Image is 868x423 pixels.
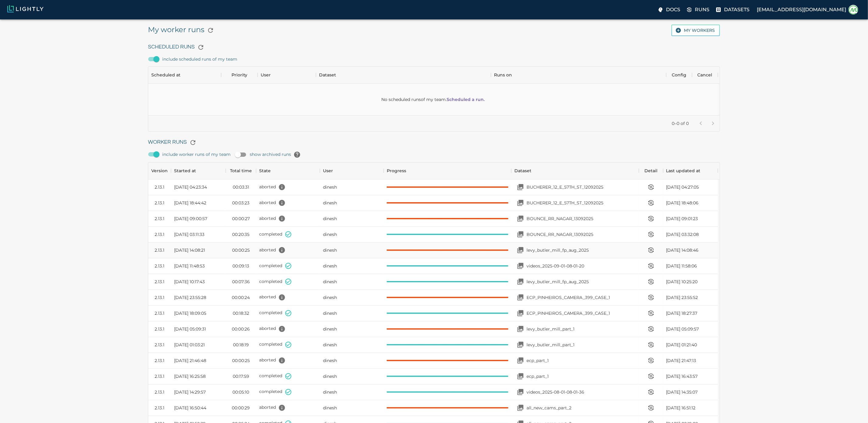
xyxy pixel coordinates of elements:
[250,149,303,161] span: show archived runs
[155,373,164,379] div: 2.13.1
[849,5,858,15] img: Dinesh T
[666,389,698,395] span: [DATE] 14:35:07
[645,307,657,319] button: View worker run detail
[527,326,575,332] p: levy_butler_mill_part_1
[527,247,589,253] p: levy_butler_mill_fp_aug_2025
[155,294,164,300] div: 2.13.1
[148,24,217,36] h5: My worker runs
[514,213,527,225] button: Open your dataset BOUNCE_RR_NAGAR_13092025
[645,228,657,240] button: View worker run detail
[259,405,276,410] span: aborted
[527,200,604,206] p: BUCHERER_12_E_57TH_ST_12092025
[151,162,168,179] div: Version
[514,276,589,288] a: Open your dataset levy_butler_mill_fp_aug_2025levy_butler_mill_fp_aug_2025
[282,370,294,382] button: State set to COMPLETED
[174,279,205,285] span: [DATE] 10:17:43
[527,231,594,237] p: BOUNCE_RR_NAGAR_13092025
[276,354,288,367] button: No new videos to process in input datasource 'gs://need-annotation-mldata'! All videos have alrea...
[645,323,657,335] button: View worker run detail
[232,263,249,269] time: 00:09:13
[666,310,698,316] span: [DATE] 18:27:37
[323,279,337,285] span: Dinesh T (Moii)
[291,149,303,161] button: help
[645,402,657,414] button: View worker run detail
[514,162,531,179] div: Dataset
[259,247,276,253] span: aborted
[259,294,276,300] span: aborted
[666,184,699,190] span: [DATE] 04:27:05
[666,6,680,13] p: Docs
[323,310,337,316] span: Dinesh T (Moii)
[258,66,316,83] div: User
[666,231,699,237] span: [DATE] 03:32:08
[666,294,698,300] span: [DATE] 23:55:52
[491,66,666,83] div: Runs on
[714,4,752,15] label: Datasets
[282,307,294,319] button: State set to COMPLETED
[259,342,282,347] span: completed
[276,244,288,256] button: No new videos to process in input datasource 'gs://need-annotation-mldata'! All videos have alrea...
[695,6,709,13] p: Runs
[232,389,249,395] time: 00:05:10
[656,4,683,15] label: Docs
[221,66,258,83] div: Priority
[514,244,527,256] button: Open your dataset levy_butler_mill_fp_aug_2025
[645,276,657,288] button: View worker run detail
[282,276,294,288] button: State set to COMPLETED
[174,247,205,253] span: [DATE] 14:08:21
[233,310,249,316] time: 00:18:32
[514,197,604,209] a: Open your dataset BUCHERER_12_E_57TH_ST_12092025BUCHERER_12_E_57TH_ST_12092025
[259,162,271,179] div: State
[514,354,527,367] button: Open your dataset ecp_part_1
[666,342,697,348] span: [DATE] 01:21:40
[514,228,594,240] a: Open your dataset BOUNCE_RR_NAGAR_13092025BOUNCE_RR_NAGAR_13092025
[527,294,610,300] p: ECP_PINHEIROS_CAMERA_399_CASE_1
[151,66,180,83] div: Scheduled at
[666,247,699,253] span: [DATE] 14:08:46
[381,84,485,115] div: No scheduled runs of my team .
[155,358,164,364] div: 2.13.1
[645,213,657,225] button: View worker run detail
[644,162,657,179] div: Detail
[155,200,164,206] div: 2.13.1
[282,228,294,240] button: State set to COMPLETED
[155,389,164,395] div: 2.13.1
[666,216,698,222] span: [DATE] 09:01:23
[514,181,604,193] a: Open your dataset BUCHERER_12_E_57TH_ST_12092025BUCHERER_12_E_57TH_ST_12092025
[174,326,206,332] span: [DATE] 05:09:31
[259,279,282,284] span: completed
[514,276,527,288] button: Open your dataset levy_butler_mill_fp_aug_2025
[226,162,256,179] div: Total time
[666,373,698,379] span: [DATE] 16:43:57
[174,342,205,348] span: [DATE] 01:03:21
[666,279,698,285] span: [DATE] 10:25:20
[233,342,249,348] time: 00:18:19
[256,162,320,179] div: State
[527,184,604,190] p: BUCHERER_12_E_57TH_ST_12092025
[754,3,861,16] label: [EMAIL_ADDRESS][DOMAIN_NAME]Dinesh T
[174,389,206,395] span: [DATE] 14:29:57
[645,354,657,367] button: View worker run detail
[174,310,206,316] span: [DATE] 18:09:05
[387,162,406,179] div: Progress
[685,4,712,15] label: Runs
[174,231,204,237] span: [DATE] 03:11:33
[259,184,276,190] span: aborted
[514,260,585,272] a: Open your dataset videos_2025-09-01-08-01-20videos_2025-09-01-08-01-20
[514,339,527,351] button: Open your dataset levy_butler_mill_part_1
[323,389,337,395] span: Dinesh T (Moii)
[527,373,549,379] p: ecp_part_1
[323,200,337,206] span: Dinesh T (Moii)
[276,181,288,193] button: For task 'yolov8_detection', 17103 out of 17103 predictions are invalid.
[276,197,288,209] button: For task 'yolov8_detection', 17103 out of 17103 predictions are invalid.
[232,358,250,364] time: 00:00:25
[698,66,712,83] div: Cancel
[174,184,207,190] span: [DATE] 04:23:34
[259,216,276,221] span: aborted
[671,25,720,36] button: My workers
[232,294,250,300] time: 00:00:24
[148,162,171,179] div: Version
[259,373,282,379] span: completed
